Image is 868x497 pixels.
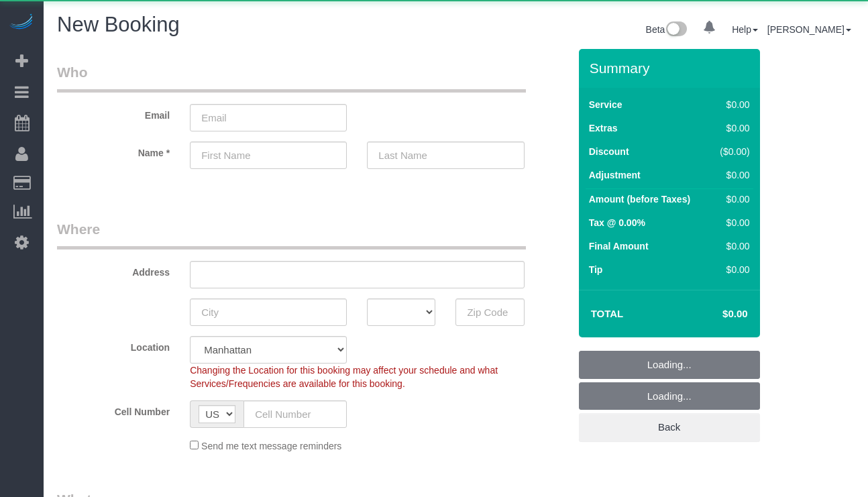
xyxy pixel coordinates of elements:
[714,263,750,276] div: $0.00
[589,216,645,229] label: Tax @ 0.00%
[589,98,622,111] label: Service
[47,104,180,122] label: Email
[57,219,526,250] legend: Where
[714,216,750,229] div: $0.00
[190,142,347,169] input: First Name
[714,145,750,158] div: ($0.00)
[714,121,750,135] div: $0.00
[646,24,688,35] a: Beta
[590,60,753,76] h3: Summary
[47,261,180,279] label: Address
[57,13,180,36] span: New Booking
[190,298,347,326] input: City
[714,192,750,206] div: $0.00
[589,145,629,158] label: Discount
[589,263,603,276] label: Tip
[714,239,750,253] div: $0.00
[455,298,524,326] input: Zip Code
[767,24,851,35] a: [PERSON_NAME]
[243,400,347,428] input: Cell Number
[190,104,347,131] input: Email
[8,13,35,32] img: Automaid Logo
[591,308,624,319] strong: Total
[589,168,641,182] label: Adjustment
[682,309,747,320] h4: $0.00
[190,365,498,389] span: Changing the Location for this booking may affect your schedule and what Services/Frequencies are...
[367,142,524,169] input: Last Name
[589,192,690,206] label: Amount (before Taxes)
[732,24,758,35] a: Help
[589,239,649,253] label: Final Amount
[47,142,180,160] label: Name *
[47,400,180,419] label: Cell Number
[589,121,618,135] label: Extras
[714,98,750,111] div: $0.00
[57,62,526,93] legend: Who
[714,168,750,182] div: $0.00
[665,21,687,39] img: New interface
[47,336,180,354] label: Location
[201,441,341,451] span: Send me text message reminders
[579,413,760,441] a: Back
